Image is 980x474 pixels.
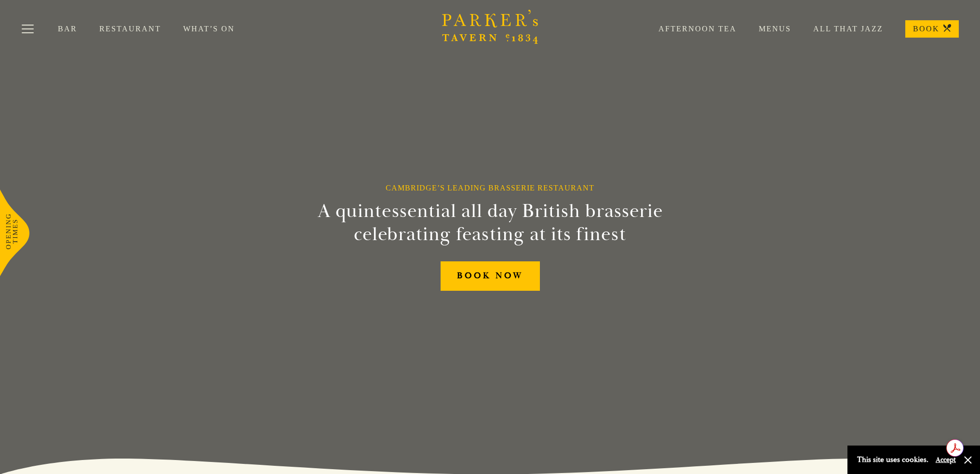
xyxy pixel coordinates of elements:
a: BOOK NOW [441,261,540,291]
p: This site uses cookies. [857,453,928,467]
button: Accept [936,455,956,464]
h2: A quintessential all day British brasserie celebrating feasting at its finest [270,200,710,246]
button: Close and accept [963,455,973,465]
h1: Cambridge’s Leading Brasserie Restaurant [386,183,594,192]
